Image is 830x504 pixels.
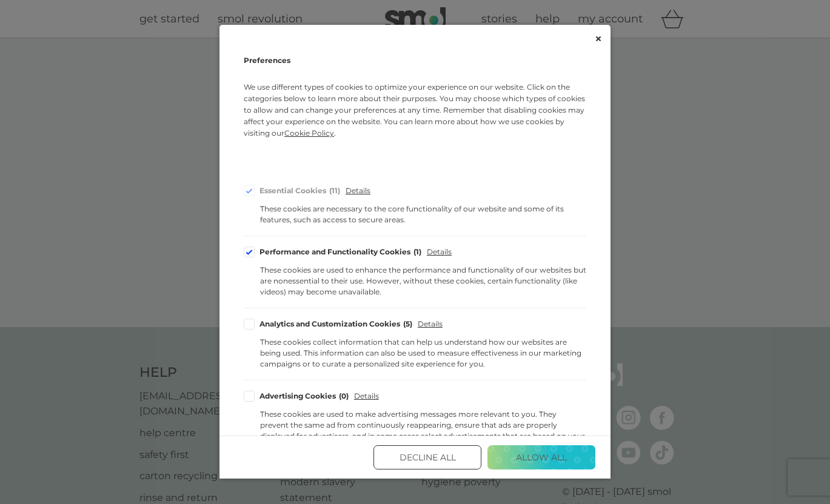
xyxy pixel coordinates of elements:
[418,320,443,328] span: Details
[259,320,412,328] div: Analytics and Customization Cookies
[219,25,611,479] div: Cookie Consent Preferences
[346,187,370,194] span: Details
[329,187,340,194] div: 11
[244,81,586,157] p: We use different types of cookies to optimize your experience on our website. Click on the catego...
[260,409,586,453] div: These cookies are used to make advertising messages more relevant to you. They prevent the same a...
[260,204,586,225] div: These cookies are necessary to the core functionality of our website and some of its features, su...
[413,248,421,256] div: 1
[487,445,595,469] button: Allow All
[244,53,586,68] h2: Preferences
[259,393,349,400] div: Advertising Cookies
[354,393,379,400] span: Details
[260,265,586,297] div: These cookies are used to enhance the performance and functionality of our websites but are nones...
[259,187,340,194] div: Essential Cookies
[260,337,586,370] div: These cookies collect information that can help us understand how our websites are being used. Th...
[427,248,452,256] span: Details
[595,34,601,44] button: Close
[284,128,334,138] span: Cookie Policy
[259,248,421,256] div: Performance and Functionality Cookies
[403,320,412,328] div: 5
[373,445,481,469] button: Decline All
[339,393,349,400] div: 0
